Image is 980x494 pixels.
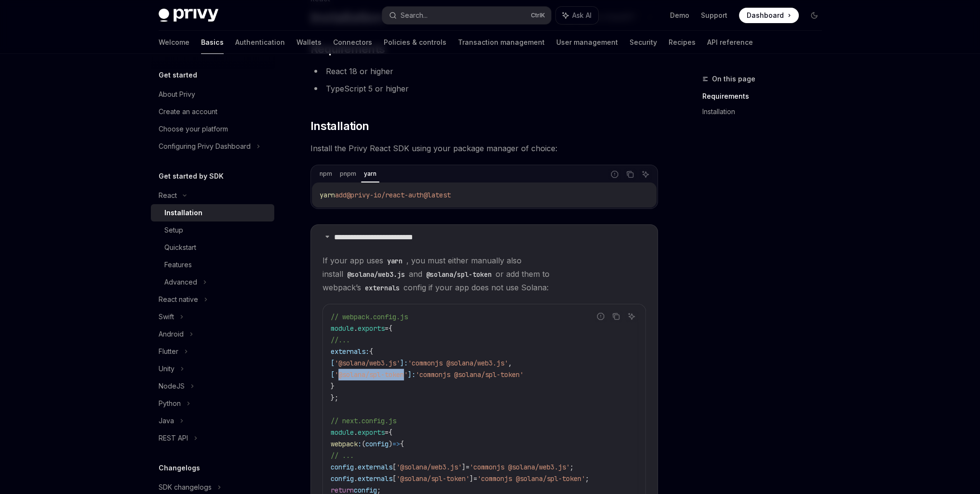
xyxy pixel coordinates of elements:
[362,440,365,448] span: (
[392,463,396,471] span: [
[331,347,369,356] span: externals:
[335,370,408,379] span: '@solana/spl-token'
[570,463,574,471] span: ;
[151,86,274,103] a: About Privy
[310,65,658,78] li: React 18 or higher
[159,346,178,357] div: Flutter
[164,259,192,271] div: Features
[337,168,359,180] div: pnpm
[331,393,338,402] span: };
[159,398,181,409] div: Python
[466,463,470,471] span: =
[159,190,177,201] div: React
[331,336,350,344] span: //...
[361,283,403,293] code: externals
[159,123,228,135] div: Choose your platform
[310,82,658,95] li: TypeScript 5 or higher
[594,310,607,323] button: Report incorrect code
[151,120,274,138] a: Choose your platform
[335,191,347,199] span: add
[354,428,358,437] span: .
[159,106,217,117] div: Create an account
[384,31,446,54] a: Policies & controls
[296,31,322,54] a: Wallets
[159,328,184,340] div: Android
[159,294,198,305] div: React native
[159,89,195,100] div: About Privy
[400,440,404,448] span: {
[408,359,508,367] span: 'commonjs @solana/web3.js'
[331,370,335,379] span: [
[556,7,598,24] button: Ask AI
[462,463,466,471] span: ]
[354,474,358,483] span: .
[358,463,392,471] span: externals
[473,474,477,483] span: =
[470,463,570,471] span: 'commonjs @solana/web3.js'
[151,239,274,256] a: Quickstart
[358,440,362,448] span: :
[361,168,379,180] div: yarn
[531,12,545,19] span: Ctrl K
[201,31,224,54] a: Basics
[331,359,335,367] span: [
[383,256,406,266] code: yarn
[151,221,274,239] a: Setup
[159,69,197,81] h5: Get started
[358,324,385,333] span: exports
[392,474,396,483] span: [
[701,11,727,20] a: Support
[556,31,618,54] a: User management
[670,11,689,20] a: Demo
[159,462,200,474] h5: Changelogs
[151,256,274,273] a: Features
[333,31,372,54] a: Connectors
[331,324,354,333] span: module
[739,8,799,23] a: Dashboard
[422,269,496,280] code: @solana/spl-token
[365,440,389,448] span: config
[343,269,409,280] code: @solana/web3.js
[159,170,224,182] h5: Get started by SDK
[335,359,400,367] span: '@solana/web3.js'
[806,8,822,23] button: Toggle dark mode
[331,474,354,483] span: config
[630,31,657,54] a: Security
[624,168,636,181] button: Copy the contents from the code block
[702,89,830,104] a: Requirements
[625,310,638,323] button: Ask AI
[317,168,335,180] div: npm
[331,451,354,460] span: // ...
[400,359,408,367] span: ]:
[392,440,400,448] span: =>
[408,370,416,379] span: ]:
[159,415,174,427] div: Java
[458,31,545,54] a: Transaction management
[347,191,451,199] span: @privy-io/react-auth@latest
[477,474,585,483] span: 'commonjs @solana/spl-token'
[385,428,389,437] span: =
[610,310,622,323] button: Copy the contents from the code block
[669,31,696,54] a: Recipes
[331,312,408,321] span: // webpack.config.js
[235,31,285,54] a: Authentication
[702,104,830,119] a: Installation
[159,380,185,392] div: NodeJS
[608,168,621,181] button: Report incorrect code
[707,31,753,54] a: API reference
[585,474,589,483] span: ;
[164,242,196,253] div: Quickstart
[331,416,396,425] span: // next.config.js
[358,428,385,437] span: exports
[354,463,358,471] span: .
[639,168,652,181] button: Ask AI
[310,142,658,155] span: Install the Privy React SDK using your package manager of choice:
[747,11,784,20] span: Dashboard
[508,359,512,367] span: ,
[159,481,212,493] div: SDK changelogs
[159,141,251,152] div: Configuring Privy Dashboard
[331,463,354,471] span: config
[164,224,183,236] div: Setup
[322,254,646,294] span: If your app uses , you must either manually also install and or add them to webpack’s config if y...
[159,363,175,375] div: Unity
